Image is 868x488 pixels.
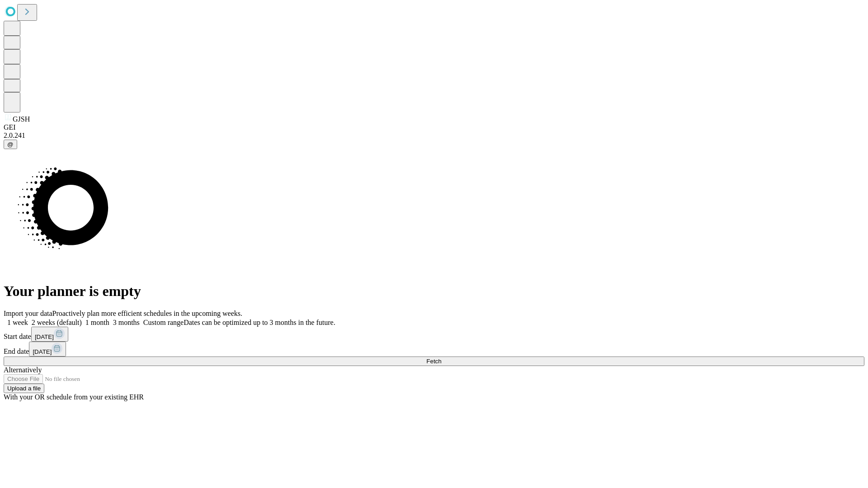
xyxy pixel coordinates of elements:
button: Upload a file [4,384,44,393]
span: Dates can be optimized up to 3 months in the future. [184,319,335,326]
h1: Your planner is empty [4,283,864,300]
span: [DATE] [33,348,52,355]
span: Custom range [143,319,184,326]
span: 2 weeks (default) [32,319,82,326]
span: Proactively plan more efficient schedules in the upcoming weeks. [52,310,242,317]
span: Import your data [4,310,52,317]
button: Fetch [4,357,864,366]
span: [DATE] [35,333,54,340]
span: Fetch [426,358,441,365]
div: 2.0.241 [4,131,864,140]
span: @ [7,141,14,148]
div: GEI [4,123,864,131]
span: 1 month [85,319,109,326]
div: Start date [4,327,864,342]
div: End date [4,342,864,357]
button: @ [4,140,17,149]
span: GJSH [13,115,30,123]
button: [DATE] [31,327,68,342]
button: [DATE] [29,342,66,357]
span: Alternatively [4,366,42,374]
span: With your OR schedule from your existing EHR [4,393,144,401]
span: 3 months [113,319,140,326]
span: 1 week [7,319,28,326]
